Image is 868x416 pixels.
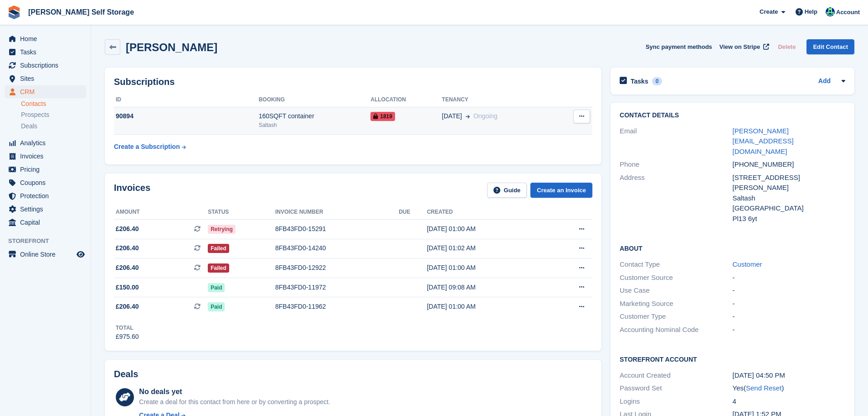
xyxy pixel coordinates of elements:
h2: Contact Details [620,112,845,119]
a: Preview store [75,249,86,260]
span: £206.40 [116,302,139,311]
span: Storefront [8,237,91,246]
span: £206.40 [116,263,139,273]
div: Account Created [620,370,732,381]
span: Protection [20,190,75,202]
h2: Subscriptions [114,77,592,87]
div: Customer Source [620,273,732,283]
div: Use Case [620,285,732,296]
a: Send Reset [746,384,781,392]
div: [DATE] 01:00 AM [427,224,546,234]
button: Sync payment methods [646,39,712,54]
th: ID [114,93,259,107]
div: 8FB43FD0-11962 [275,302,399,311]
div: Password Set [620,383,732,394]
a: Prospects [21,110,86,120]
div: Saltash [259,121,371,129]
div: - [733,311,845,322]
h2: Tasks [631,77,648,85]
th: Invoice number [275,205,399,220]
span: Prospects [21,111,49,119]
a: menu [5,248,86,261]
span: View on Stripe [719,42,760,52]
div: Total [116,324,139,332]
span: Subscriptions [20,59,75,72]
span: Ongoing [473,112,498,120]
a: menu [5,163,86,176]
span: Deals [21,122,37,131]
a: menu [5,150,86,163]
div: Create a deal for this contact from here or by converting a prospect. [139,397,330,407]
div: 90894 [114,111,259,121]
span: Coupons [20,176,75,189]
a: menu [5,46,86,58]
a: menu [5,203,86,216]
div: Contact Type [620,259,732,270]
div: Phone [620,159,732,170]
div: [DATE] 01:00 AM [427,263,546,273]
span: ( ) [744,384,784,392]
span: Analytics [20,137,75,149]
a: Edit Contact [806,39,854,54]
span: £150.00 [116,283,139,292]
span: Failed [208,244,229,253]
a: [PERSON_NAME][EMAIL_ADDRESS][DOMAIN_NAME] [733,127,794,155]
span: £206.40 [116,243,139,253]
span: Pricing [20,163,75,176]
h2: Deals [114,369,138,379]
div: £975.60 [116,332,139,342]
th: Tenancy [442,93,554,107]
a: Deals [21,121,86,131]
span: Help [805,7,817,16]
div: Accounting Nominal Code [620,325,732,335]
div: [DATE] 04:50 PM [733,370,845,381]
a: Create an Invoice [530,183,592,198]
a: menu [5,137,86,149]
div: No deals yet [139,386,330,397]
h2: Storefront Account [620,354,845,363]
span: Account [836,8,860,17]
h2: Invoices [114,183,150,198]
div: 8FB43FD0-14240 [275,243,399,253]
a: menu [5,72,86,85]
div: - [733,325,845,335]
a: [PERSON_NAME] Self Storage [25,5,138,20]
a: Contacts [21,100,86,108]
div: 4 [733,396,845,407]
div: Pl13 6yt [733,214,845,224]
th: Booking [259,93,371,107]
div: 0 [652,77,663,85]
span: [DATE] [442,111,462,121]
div: 8FB43FD0-11972 [275,283,399,292]
div: - [733,273,845,283]
img: Jenna Kennedy [826,7,835,16]
a: Customer [733,260,762,268]
span: Settings [20,203,75,216]
span: 1819 [370,112,395,121]
a: menu [5,216,86,229]
div: - [733,299,845,309]
div: Yes [733,383,845,394]
a: Guide [487,183,527,198]
button: Delete [774,39,799,54]
span: Failed [208,263,229,273]
div: Email [620,126,732,157]
div: Create a Subscription [114,142,180,152]
h2: [PERSON_NAME] [126,41,217,53]
span: Home [20,32,75,45]
div: Customer Type [620,311,732,322]
div: [DATE] 09:08 AM [427,283,546,292]
a: menu [5,176,86,189]
a: menu [5,85,86,98]
span: £206.40 [116,224,139,234]
span: Paid [208,302,225,311]
a: menu [5,59,86,72]
a: View on Stripe [716,39,771,54]
th: Due [399,205,427,220]
div: [STREET_ADDRESS][PERSON_NAME] [733,173,845,193]
span: Invoices [20,150,75,163]
h2: About [620,243,845,253]
span: Sites [20,72,75,85]
div: [GEOGRAPHIC_DATA] [733,203,845,214]
span: Capital [20,216,75,229]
